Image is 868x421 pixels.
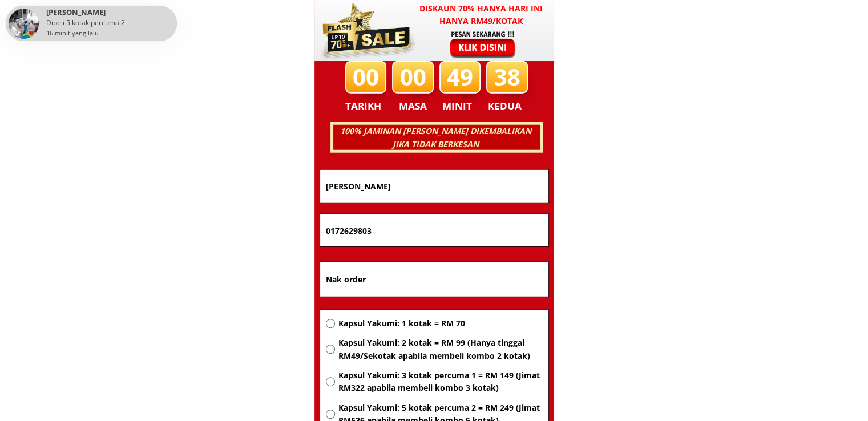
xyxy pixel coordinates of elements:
[345,98,393,114] h3: TARIKH
[338,369,542,395] span: Kapsul Yakumi: 3 kotak percuma 1 = RM 149 (Jimat RM322 apabila membeli kombo 3 kotak)
[338,337,542,362] span: Kapsul Yakumi: 2 kotak = RM 99 (Hanya tinggal RM49/Sekotak apabila membeli kombo 2 kotak)
[442,98,477,114] h3: MINIT
[394,98,433,114] h3: MASA
[338,317,542,330] span: Kapsul Yakumi: 1 kotak = RM 70
[409,2,554,28] h3: Diskaun 70% hanya hari ini hanya RM49/kotak
[323,262,546,297] input: Alamat
[488,98,525,114] h3: KEDUA
[332,125,539,151] h3: 100% JAMINAN [PERSON_NAME] DIKEMBALIKAN JIKA TIDAK BERKESAN
[323,214,546,246] input: Nombor Telefon Bimbit
[323,170,546,203] input: Nama penuh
